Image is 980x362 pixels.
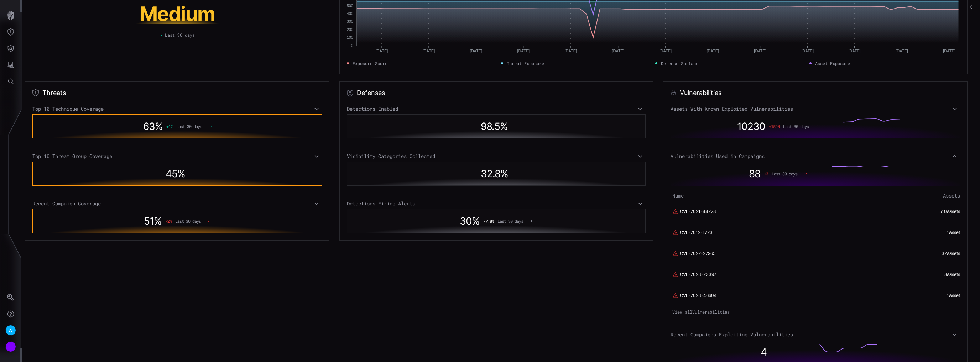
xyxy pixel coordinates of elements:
span: A [9,327,12,334]
span: Last 30 days [175,219,201,224]
h1: Medium [110,4,244,24]
span: Asset Exposure [815,60,850,67]
a: 32Assets [942,251,960,256]
span: 32.8 % [481,168,508,180]
span: 98.5 % [481,120,508,132]
div: Recent Campaign Coverage [32,200,322,207]
a: CVE-2012-1723 [680,229,713,236]
span: Last 30 days [497,219,523,224]
text: [DATE] [754,49,766,53]
span: Defense Surface [661,60,698,67]
text: 0 [351,43,353,48]
text: 400 [346,11,353,16]
span: 10230 [737,120,765,132]
text: [DATE] [896,49,908,53]
text: 300 [346,20,353,24]
span: 88 [749,168,760,180]
text: 200 [346,27,353,32]
div: Top 10 Technique Coverage [32,106,322,112]
text: [DATE] [422,49,435,53]
span: + 1 % [166,124,173,129]
text: [DATE] [943,49,955,53]
span: -2 % [165,219,172,224]
span: Last 30 days [772,171,797,176]
span: Last 30 days [783,124,809,129]
h2: Vulnerabilities [680,89,721,97]
text: 100 [346,35,353,40]
button: A [0,322,21,339]
span: 30 % [460,215,480,227]
a: CVE-2023-46604 [680,292,717,299]
text: [DATE] [564,49,577,53]
span: + 3 [764,171,768,176]
a: 1Asset [947,293,960,298]
h2: Threats [42,89,66,97]
th: Name [671,191,801,201]
span: 4 [761,346,767,358]
text: [DATE] [517,49,530,53]
div: Assets With Known Exploited Vulnerabilities [671,106,960,112]
a: View allVulnerabilities [671,307,960,317]
div: Vulnerabilities Used in Campaigns [671,153,960,159]
div: Detections Firing Alerts [347,200,646,207]
a: 510Assets [939,209,960,214]
text: [DATE] [659,49,672,53]
text: [DATE] [848,49,861,53]
span: 63 % [143,120,163,132]
span: 51 % [144,215,162,227]
a: 1Asset [947,230,960,235]
span: Exposure Score [353,60,387,67]
text: [DATE] [707,49,719,53]
div: Detections Enabled [347,106,646,112]
h2: Defenses [357,89,385,97]
a: CVE-2022-22965 [680,250,715,257]
span: Threat Exposure [507,60,544,67]
text: [DATE] [612,49,624,53]
span: 45 % [166,168,185,180]
div: Visibility Categories Collected [347,153,646,159]
a: CVE-2021-44228 [680,208,716,215]
text: [DATE] [375,49,388,53]
span: -7.8 % [483,219,494,224]
span: Last 30 days [165,32,195,38]
a: CVE-2023-23397 [680,271,716,278]
text: 500 [346,4,353,8]
text: [DATE] [470,49,482,53]
a: 8Assets [944,272,960,277]
div: Recent Campaigns Exploiting Vulnerabilities [671,331,960,338]
th: Assets [801,191,960,201]
div: Top 10 Threat Group Coverage [32,153,322,159]
span: + 1540 [769,124,780,129]
span: Last 30 days [176,124,202,129]
text: [DATE] [801,49,814,53]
